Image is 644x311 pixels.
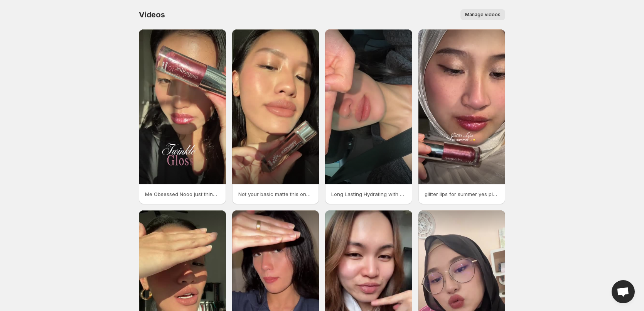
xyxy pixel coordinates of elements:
[612,280,635,303] div: Open chat
[460,9,505,20] button: Manage videos
[238,190,313,198] p: Not your basic matte this one sparkles Infused with glitter that stays on after the selfies after...
[465,12,501,18] span: Manage videos
[139,10,165,19] span: Videos
[331,190,406,198] p: Long Lasting Hydrating with GLITTER SIGN ME UP qasmeticsbynqs glitterylipmattes glitteryglosses l...
[145,190,220,198] p: Me Obsessed Nooo just thinking about our Twinkle Gloss every 5 seconds
[425,190,499,198] p: glitter lips for summer yes pls hehehe because hot girl summer isnt complete without a lil sparkl...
